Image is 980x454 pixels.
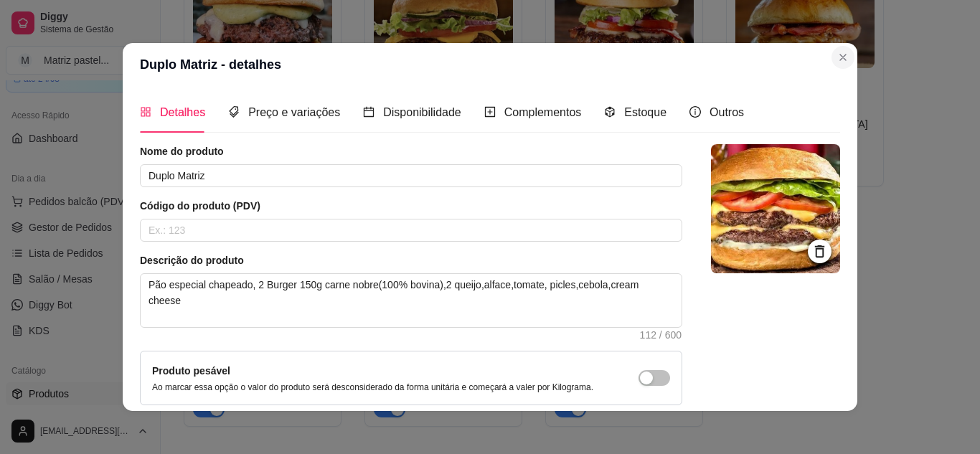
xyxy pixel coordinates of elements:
span: Detalhes [160,106,205,118]
textarea: Pão especial chapeado, 2 Burger 150g carne nobre(100% bovina),2 queijo,alface,tomate, picles,cebo... [141,274,682,327]
span: Outros [710,106,744,118]
article: Nome do produto [140,144,682,159]
button: Close [831,46,854,69]
span: calendar [363,106,374,118]
span: appstore [140,106,151,118]
header: Duplo Matriz - detalhes [123,43,857,86]
input: Ex.: 123 [140,219,682,242]
article: Descrição do produto [140,253,682,268]
p: Ao marcar essa opção o valor do produto será desconsiderado da forma unitária e começará a valer ... [152,382,593,393]
label: Produto pesável [152,365,230,377]
span: tags [228,106,240,118]
span: Preço e variações [248,106,340,118]
span: Complementos [504,106,582,118]
span: plus-square [484,106,496,118]
span: info-circle [689,106,701,118]
img: logo da loja [711,144,840,273]
span: Disponibilidade [383,106,461,118]
span: code-sandbox [604,106,616,118]
span: Estoque [624,106,666,118]
article: Código do produto (PDV) [140,199,682,213]
input: Ex.: Hamburguer de costela [140,164,682,187]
